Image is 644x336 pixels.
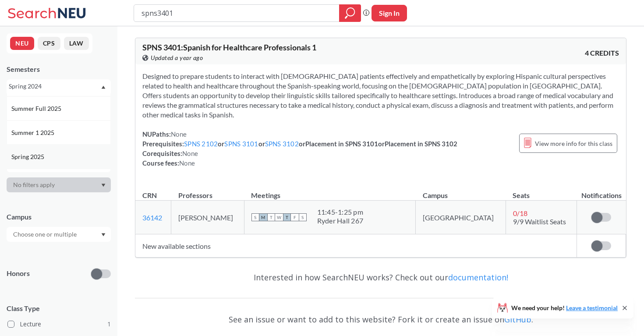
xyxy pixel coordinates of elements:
[504,314,531,325] a: GitHub
[7,177,111,192] div: Dropdown arrow
[265,140,299,148] a: SPNS 3102
[244,182,416,201] th: Meetings
[38,37,60,50] button: CPS
[141,6,333,21] input: Class, professor, course number, "phrase"
[171,182,244,201] th: Professors
[101,184,106,187] svg: Dropdown arrow
[11,104,63,113] span: Summer Full 2025
[345,7,355,19] svg: magnifying glass
[513,209,527,217] span: 0 / 18
[339,4,361,22] div: magnifying glass
[416,201,506,234] td: [GEOGRAPHIC_DATA]
[513,217,566,226] span: 9/9 Waitlist Seats
[7,64,111,74] div: Semesters
[135,307,626,332] div: See an issue or want to add to this website? Fork it or create an issue on .
[142,72,613,119] span: Designed to prepare students to interact with [DEMOGRAPHIC_DATA] patients effectively and empathe...
[142,191,157,200] div: CRN
[151,53,203,63] span: Updated a year ago
[416,182,506,201] th: Campus
[142,42,316,52] span: SPNS 3401 : Spanish for Healthcare Professionals 1
[291,213,299,221] span: F
[182,149,198,157] span: None
[577,182,626,201] th: Notifications
[317,216,364,225] div: Ryder Hall 267
[283,213,291,221] span: T
[7,269,30,279] p: Honors
[259,213,267,221] span: M
[135,234,577,258] td: New available sections
[511,305,618,311] span: We need your help!
[317,208,364,216] div: 11:45 - 1:25 pm
[184,140,218,148] a: SPNS 2102
[11,152,46,162] span: Spring 2025
[11,128,56,138] span: Summer 1 2025
[7,227,111,242] div: Dropdown arrow
[135,265,626,290] div: Interested in how SearchNEU works? Check out our
[9,81,100,91] div: Spring 2024
[566,304,618,311] a: Leave a testimonial
[372,5,407,21] button: Sign In
[267,213,275,221] span: T
[7,79,111,93] div: Spring 2024Dropdown arrowFall 2025Summer 2 2025Summer Full 2025Summer 1 2025Spring 2025Fall 2024S...
[142,129,457,168] div: NUPaths: Prerequisites: or or or Placement in SPNS 3101 or Placement in SPNS 3102 Corequisites: C...
[535,138,612,149] span: View more info for this class
[101,233,106,237] svg: Dropdown arrow
[179,159,195,167] span: None
[171,201,244,234] td: [PERSON_NAME]
[224,140,258,148] a: SPNS 3101
[142,213,162,222] a: 36142
[7,318,111,330] label: Lecture
[101,85,106,89] svg: Dropdown arrow
[448,272,508,283] a: documentation!
[171,130,187,138] span: None
[7,212,111,222] div: Campus
[10,37,34,50] button: NEU
[9,229,82,240] input: Choose one or multiple
[299,213,307,221] span: S
[107,319,111,329] span: 1
[64,37,89,50] button: LAW
[506,182,577,201] th: Seats
[275,213,283,221] span: W
[251,213,259,221] span: S
[585,48,619,58] span: 4 CREDITS
[7,304,111,313] span: Class Type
